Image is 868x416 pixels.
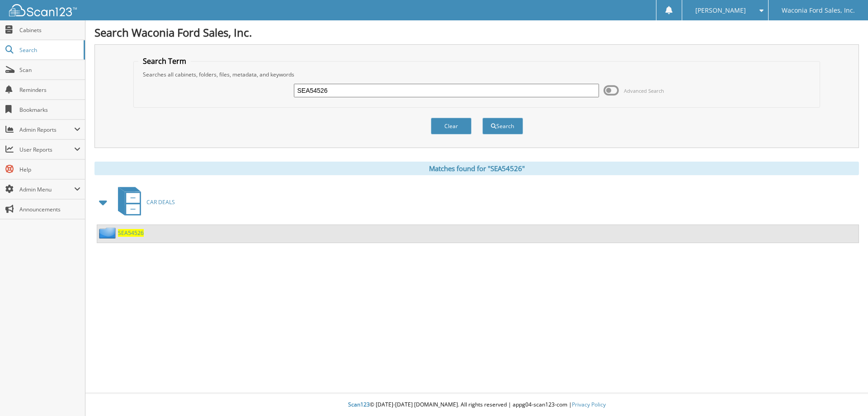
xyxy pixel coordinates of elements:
div: Searches all cabinets, folders, files, metadata, and keywords [138,71,816,78]
a: SEA54526 [118,229,144,237]
span: Search [19,46,79,54]
span: Waconia Ford Sales, Inc. [782,8,855,13]
span: Help [19,166,80,173]
span: Admin Reports [19,126,74,134]
a: CAR DEALS [113,184,175,220]
span: Scan123 [348,401,370,408]
span: Bookmarks [19,106,80,114]
button: Search [482,118,523,134]
span: Scan [19,66,80,74]
span: Announcements [19,206,80,213]
button: Clear [431,118,472,134]
iframe: Chat Widget [823,373,868,416]
span: Advanced Search [624,87,664,94]
span: Admin Menu [19,186,74,193]
span: [PERSON_NAME] [695,8,746,13]
div: © [DATE]-[DATE] [DOMAIN_NAME]. All rights reserved | appg04-scan123-com | [85,394,868,416]
img: folder2.png [99,227,118,239]
span: CAR DEALS [146,198,175,206]
div: Matches found for "SEA54526" [94,162,859,175]
h1: Search Waconia Ford Sales, Inc. [94,25,859,40]
a: Privacy Policy [572,401,606,408]
img: scan123-logo-white.svg [9,4,77,16]
span: User Reports [19,146,74,153]
legend: Search Term [138,56,191,66]
span: Reminders [19,86,80,94]
span: Cabinets [19,26,80,34]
